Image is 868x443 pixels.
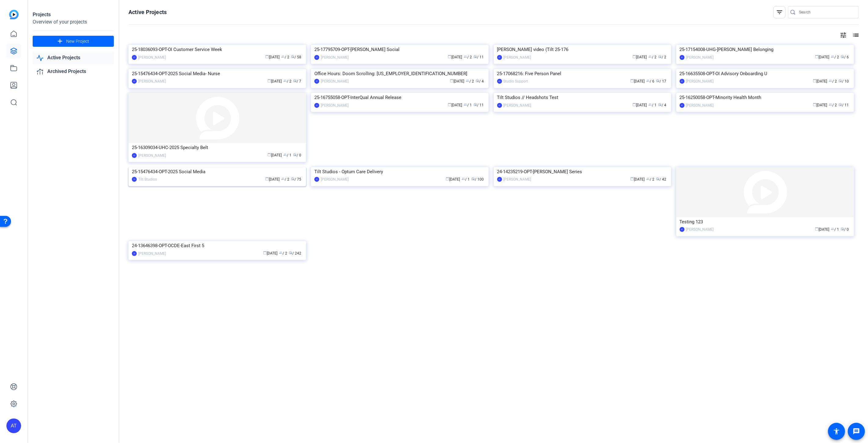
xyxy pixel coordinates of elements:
[680,69,851,78] div: 25-16635508-OPT-OI Advisory Onboarding U
[314,177,319,182] div: AT
[473,55,484,59] span: / 11
[656,79,666,83] span: / 17
[132,241,303,250] div: 24-13646398-OPT-OCDE-East First 5
[504,176,531,182] div: [PERSON_NAME]
[267,79,271,82] span: calendar_today
[680,217,851,226] div: Testing 123
[132,45,303,54] div: 25-18036093-OPT-OI Customer Service Week
[289,251,301,255] span: / 242
[138,54,166,60] div: [PERSON_NAME]
[656,79,660,82] span: radio
[829,103,837,107] span: / 2
[263,251,267,254] span: calendar_today
[263,251,277,255] span: [DATE]
[281,55,285,58] span: group
[504,102,531,108] div: [PERSON_NAME]
[265,177,280,181] span: [DATE]
[265,55,280,59] span: [DATE]
[321,54,349,60] div: [PERSON_NAME]
[33,52,114,64] a: Active Projects
[646,177,654,181] span: / 2
[658,55,662,58] span: radio
[138,152,166,159] div: [PERSON_NAME]
[646,177,650,181] span: group
[314,69,485,78] div: Office Hours: Doom Scrolling: [US_EMPLOYER_IDENTIFICATION_NUMBER]
[648,103,652,106] span: group
[314,93,485,102] div: 25-16755058-OPT-InterQual Annual Release
[504,54,531,60] div: [PERSON_NAME]
[815,55,819,58] span: calendar_today
[33,36,114,47] button: New Project
[813,79,817,82] span: calendar_today
[497,103,502,108] div: AT
[841,55,844,58] span: radio
[56,38,64,45] mat-icon: add
[464,103,467,106] span: group
[132,79,137,84] div: AT
[839,103,849,107] span: / 11
[66,38,89,45] span: New Project
[138,176,157,182] div: Tilt Studios
[293,79,301,83] span: / 7
[291,55,301,59] span: / 58
[132,143,303,152] div: 25-16309034-UHC-2025 Specialty Belt
[497,177,502,182] div: AT
[473,55,477,58] span: radio
[132,167,303,176] div: 25-15476434-OPT-2025 Social Media
[448,103,462,107] span: [DATE]
[632,103,647,107] span: [DATE]
[829,103,833,106] span: group
[680,79,685,84] div: AT
[293,153,301,157] span: / 0
[279,251,283,254] span: group
[648,103,656,107] span: / 1
[839,103,842,106] span: radio
[473,103,484,107] span: / 11
[813,103,817,106] span: calendar_today
[283,79,291,83] span: / 2
[314,79,319,84] div: AT
[464,103,472,107] span: / 1
[446,177,449,181] span: calendar_today
[646,79,654,83] span: / 6
[291,177,295,181] span: radio
[128,9,167,16] h1: Active Projects
[466,79,474,83] span: / 2
[33,65,114,78] a: Archived Projects
[448,55,451,58] span: calendar_today
[630,177,634,181] span: calendar_today
[680,103,685,108] div: AT
[33,18,114,26] div: Overview of your projects
[630,177,645,181] span: [DATE]
[829,79,833,82] span: group
[476,79,484,83] span: / 4
[686,226,714,232] div: [PERSON_NAME]
[461,177,470,181] span: / 1
[283,153,287,156] span: group
[815,55,830,59] span: [DATE]
[853,428,860,435] mat-icon: message
[132,69,303,78] div: 25-15476434-OPT-2025 Social Media- Nurse
[265,177,269,181] span: calendar_today
[852,31,859,39] mat-icon: list
[138,78,166,84] div: [PERSON_NAME]
[648,55,656,59] span: / 2
[630,79,634,82] span: calendar_today
[840,31,847,39] mat-icon: tune
[33,11,114,18] div: Projects
[656,177,660,181] span: radio
[658,103,666,107] span: / 4
[831,227,835,231] span: group
[464,55,472,59] span: / 2
[497,45,668,54] div: [PERSON_NAME] video (Tilt 25-176
[831,55,835,58] span: group
[497,167,668,176] div: 24-14235219-OPT-[PERSON_NAME] Series
[839,79,842,82] span: radio
[504,78,528,84] div: Studio Support
[680,55,685,60] div: AT
[321,176,349,182] div: [PERSON_NAME]
[267,153,282,157] span: [DATE]
[450,79,464,83] span: [DATE]
[281,55,289,59] span: / 2
[833,428,840,435] mat-icon: accessibility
